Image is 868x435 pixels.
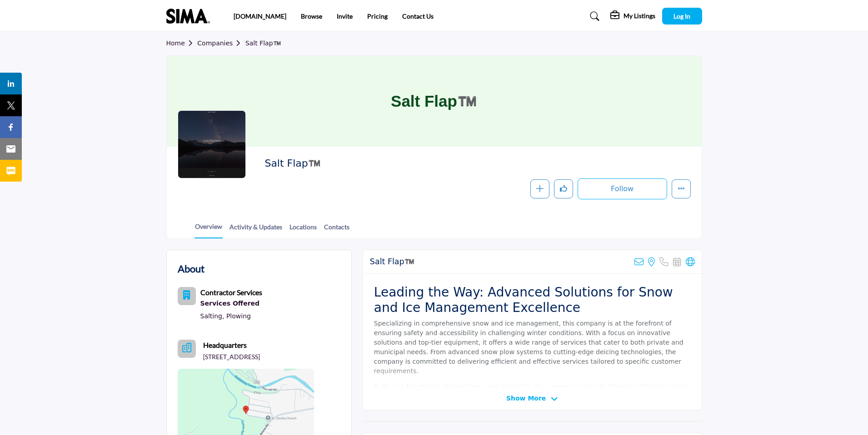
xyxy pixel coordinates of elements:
[370,257,414,267] h2: Salt Flap™️
[578,178,667,199] button: Follow
[203,340,247,351] b: Headquarters
[203,352,260,361] p: [STREET_ADDRESS]
[673,12,690,20] span: Log In
[672,179,691,198] button: More details
[324,222,350,238] a: Contacts
[367,12,388,20] a: Pricing
[264,158,514,169] h2: Salt Flap™️
[337,12,353,20] a: Invite
[197,40,245,47] a: Companies
[166,40,198,47] a: Home
[200,289,262,297] a: Contractor Services
[200,288,262,297] b: Contractor Services
[301,12,322,20] a: Browse
[374,382,691,430] p: Built on a foundation of excellence and reliability, the company prides itself on its ability to ...
[402,12,434,20] a: Contact Us
[391,56,477,147] h1: Salt Flap™️
[624,12,655,20] h5: My Listings
[178,287,196,305] button: Category Icon
[245,40,281,47] a: Salt Flap™️
[374,285,691,315] h2: Leading the Way: Advanced Solutions for Snow and Ice Management Excellence
[166,9,215,24] img: site Logo
[234,12,286,20] a: [DOMAIN_NAME]
[289,222,317,238] a: Locations
[200,298,262,310] a: Services Offered
[178,340,196,358] button: Headquarter icon
[662,8,702,25] button: Log In
[374,319,691,376] p: Specializing in comprehensive snow and ice management, this company is at the forefront of ensuri...
[200,298,262,310] div: Services Offered refers to the specific products, assistance, or expertise a business provides to...
[506,394,546,403] span: Show More
[178,261,205,276] h2: About
[610,11,655,22] div: My Listings
[200,312,224,320] a: Salting,
[195,222,223,238] a: Overview
[226,312,251,320] a: Plowing
[229,222,283,238] a: Activity & Updates
[554,179,573,198] button: Like
[581,9,605,24] a: Search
